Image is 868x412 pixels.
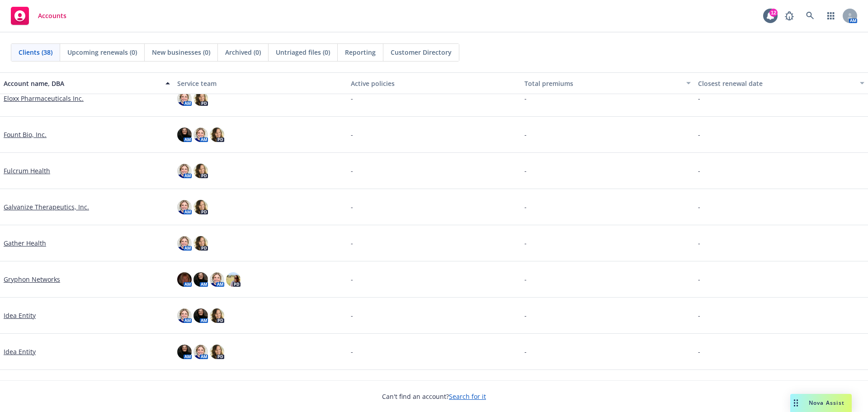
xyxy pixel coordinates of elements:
[351,79,517,88] div: Active policies
[225,47,261,57] span: Archived (0)
[809,399,844,407] span: Nova Assist
[790,394,852,412] button: Nova Assist
[193,308,208,323] img: photo
[177,91,192,106] img: photo
[177,128,192,142] img: photo
[351,166,353,175] span: -
[521,72,694,94] button: Total premiums
[4,311,36,320] a: Idea Entity
[351,130,353,139] span: -
[193,91,208,106] img: photo
[210,308,224,323] img: photo
[801,7,819,25] a: Search
[449,392,486,401] a: Search for it
[382,392,486,401] span: Can't find an account?
[177,345,192,359] img: photo
[226,272,241,287] img: photo
[524,275,527,284] span: -
[780,7,798,25] a: Report a Bug
[4,202,89,212] a: Galvanize Therapeutics, Inc.
[4,275,60,284] a: Gryphon Networks
[276,47,330,57] span: Untriaged files (0)
[822,7,840,25] a: Switch app
[210,272,224,287] img: photo
[698,238,700,248] span: -
[524,79,681,88] div: Total premiums
[524,202,527,212] span: -
[351,238,353,248] span: -
[177,200,192,214] img: photo
[524,94,527,103] span: -
[524,238,527,248] span: -
[698,202,700,212] span: -
[177,272,192,287] img: photo
[790,394,802,412] div: Drag to move
[698,94,700,103] span: -
[4,79,160,88] div: Account name, DBA
[193,272,208,287] img: photo
[769,9,778,17] div: 12
[4,238,46,248] a: Gather Health
[698,311,700,320] span: -
[193,345,208,359] img: photo
[345,47,376,57] span: Reporting
[351,347,353,356] span: -
[698,347,700,356] span: -
[193,128,208,142] img: photo
[7,3,70,28] a: Accounts
[193,200,208,214] img: photo
[4,166,50,175] a: Fulcrum Health
[524,130,527,139] span: -
[177,308,192,323] img: photo
[347,72,521,94] button: Active policies
[177,236,192,251] img: photo
[193,164,208,178] img: photo
[351,202,353,212] span: -
[694,72,868,94] button: Closest renewal date
[524,311,527,320] span: -
[193,236,208,251] img: photo
[351,311,353,320] span: -
[152,47,210,57] span: New businesses (0)
[698,275,700,284] span: -
[4,130,47,139] a: Fount Bio, Inc.
[698,130,700,139] span: -
[4,94,84,103] a: Eloxx Pharmaceuticals Inc.
[177,164,192,178] img: photo
[19,47,52,57] span: Clients (38)
[174,72,347,94] button: Service team
[391,47,452,57] span: Customer Directory
[351,94,353,103] span: -
[524,166,527,175] span: -
[698,166,700,175] span: -
[67,47,137,57] span: Upcoming renewals (0)
[210,345,224,359] img: photo
[4,347,36,356] a: Idea Entity
[38,12,66,19] span: Accounts
[524,347,527,356] span: -
[210,128,224,142] img: photo
[351,275,353,284] span: -
[177,79,344,88] div: Service team
[698,79,854,88] div: Closest renewal date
